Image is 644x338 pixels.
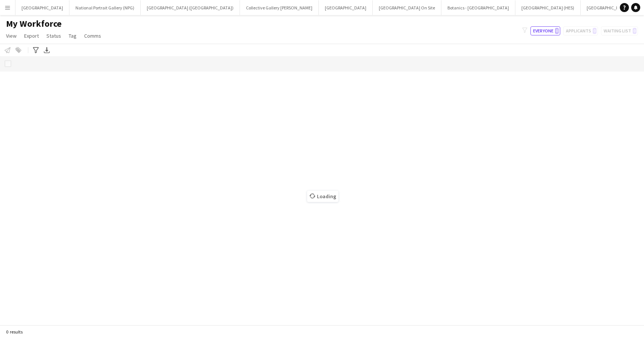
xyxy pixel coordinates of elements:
a: Status [43,31,64,41]
app-action-btn: Advanced filters [31,46,40,55]
span: Status [46,32,61,39]
span: Tag [69,32,77,39]
span: Loading [307,191,338,202]
button: Collective Gallery [PERSON_NAME] [240,0,319,15]
a: Comms [81,31,104,41]
span: View [6,32,17,39]
app-action-btn: Export XLSX [42,46,51,55]
a: View [3,31,20,41]
button: [GEOGRAPHIC_DATA] (HES) [515,0,581,15]
button: [GEOGRAPHIC_DATA] ([GEOGRAPHIC_DATA]) [141,0,240,15]
a: Export [21,31,42,41]
button: [GEOGRAPHIC_DATA] [319,0,373,15]
span: Export [24,32,39,39]
button: Everyone0 [530,26,560,35]
span: 0 [555,28,559,34]
span: Comms [84,32,101,39]
button: Botanics - [GEOGRAPHIC_DATA] [441,0,515,15]
a: Tag [66,31,80,41]
span: My Workforce [6,18,61,29]
button: National Portrait Gallery (NPG) [69,0,141,15]
button: [GEOGRAPHIC_DATA] [15,0,69,15]
button: [GEOGRAPHIC_DATA] On Site [373,0,441,15]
